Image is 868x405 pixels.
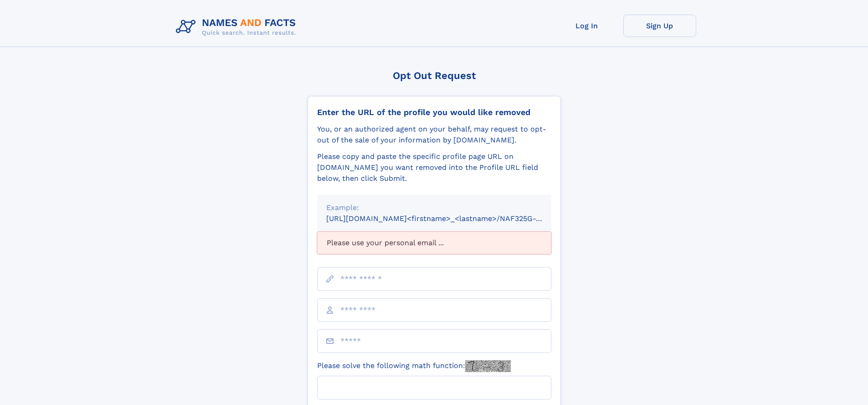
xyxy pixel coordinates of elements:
div: Please use your personal email ... [317,231,551,254]
div: Please copy and paste the specific profile page URL on [DOMAIN_NAME] you want removed into the Pr... [317,151,551,184]
div: Enter the URL of the profile you would like removed [317,107,551,117]
a: Log In [550,15,623,37]
label: Please solve the following math function: [317,360,511,372]
div: Example: [326,202,542,213]
div: Opt Out Request [308,70,561,81]
small: [URL][DOMAIN_NAME]<firstname>_<lastname>/NAF325G-xxxxxxxx [326,214,569,223]
div: You, or an authorized agent on your behalf, may request to opt-out of the sale of your informatio... [317,124,551,146]
a: Sign Up [623,15,696,37]
img: Logo Names and Facts [172,15,303,39]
